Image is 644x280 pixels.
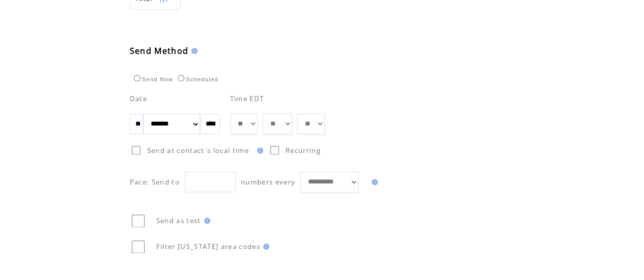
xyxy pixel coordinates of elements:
input: Send Now [134,75,141,81]
span: Send as test [156,216,201,225]
img: help.gif [369,179,378,185]
img: help.gif [260,243,269,250]
label: Scheduled [175,76,218,82]
label: Send Now [131,76,173,82]
span: Recurring [286,146,321,155]
span: numbers every [241,177,295,186]
input: Scheduled [178,75,184,81]
img: help.gif [188,48,198,54]
span: Pace: Send to [130,177,180,186]
img: help.gif [201,217,210,224]
span: Time EDT [230,94,264,103]
span: Filter [US_STATE] area codes [156,242,260,251]
span: Send at contact`s local time [147,146,249,155]
img: help.gif [254,147,263,153]
span: Send Method [130,45,189,56]
span: Date [130,94,147,103]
